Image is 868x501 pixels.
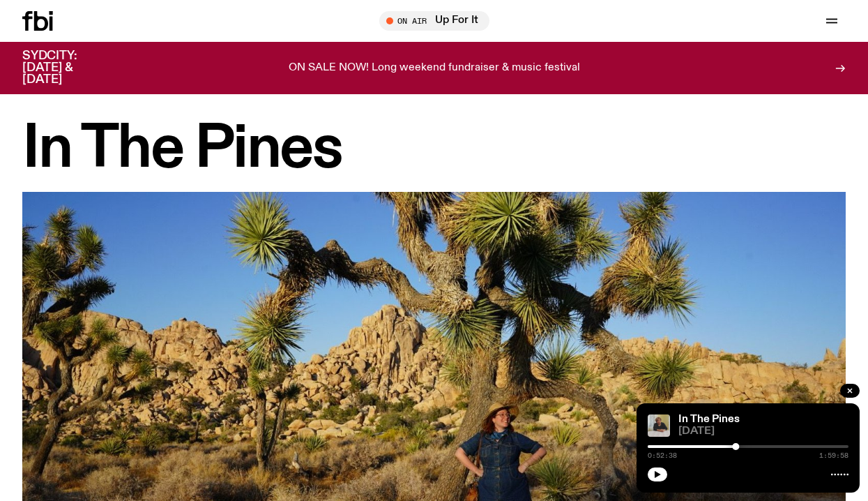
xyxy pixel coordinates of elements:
h1: In The Pines [22,121,846,178]
span: 1:59:58 [819,452,848,459]
span: [DATE] [678,426,848,437]
h3: SYDCITY: [DATE] & [DATE] [22,50,112,86]
span: 0:52:38 [648,452,677,459]
button: On AirUp For It [379,11,489,31]
a: In The Pines [678,414,740,425]
p: ON SALE NOW! Long weekend fundraiser & music festival [289,62,580,75]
